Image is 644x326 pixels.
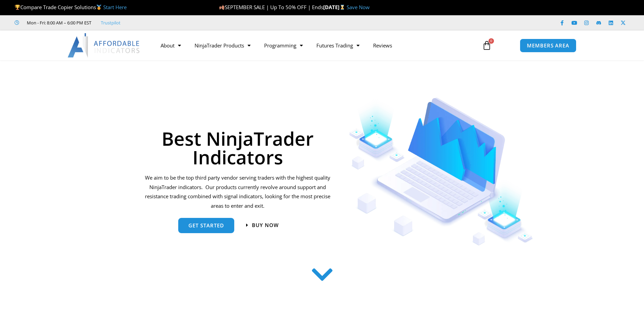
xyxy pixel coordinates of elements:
img: Indicators 1 | Affordable Indicators – NinjaTrader [349,98,533,246]
img: 🏆 [15,5,20,10]
a: Save Now [347,4,370,11]
a: Futures Trading [310,38,366,53]
a: MEMBERS AREA [520,39,576,53]
strong: [DATE] [323,4,347,11]
nav: Menu [154,38,474,53]
a: Programming [257,38,310,53]
span: get started [188,223,224,228]
span: Mon - Fri: 8:00 AM – 6:00 PM EST [25,19,91,27]
a: Reviews [366,38,399,53]
img: ⌛ [340,5,345,10]
span: Compare Trade Copier Solutions [15,4,127,11]
p: We aim to be the top third party vendor serving traders with the highest quality NinjaTrader indi... [144,173,332,211]
a: get started [178,218,234,233]
a: Start Here [103,4,127,11]
a: Trustpilot [101,19,121,27]
img: LogoAI | Affordable Indicators – NinjaTrader [68,33,141,58]
img: 🥇 [96,5,102,10]
span: MEMBERS AREA [527,43,569,48]
span: Buy now [252,223,279,228]
a: Buy now [246,223,279,228]
span: 0 [489,38,494,44]
a: 0 [472,36,502,55]
a: NinjaTrader Products [188,38,257,53]
img: 🍂 [219,5,224,10]
a: About [154,38,188,53]
span: SEPTEMBER SALE | Up To 50% OFF | Ends [219,4,323,11]
h1: Best NinjaTrader Indicators [144,129,332,166]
